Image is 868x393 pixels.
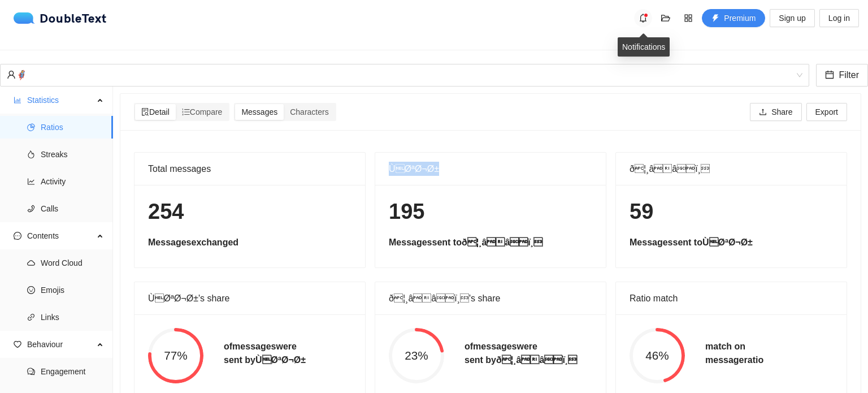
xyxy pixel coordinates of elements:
span: fire [27,150,35,158]
span: Sign up [779,12,805,24]
button: folder-open [657,9,675,27]
button: appstore [679,9,697,27]
img: logo [14,12,40,24]
a: logoDoubleText [14,12,107,24]
span: Engagement [41,360,104,383]
span: thunderbolt [711,14,719,23]
span: Messages [241,107,277,116]
span: ordered-list [182,108,190,116]
h1: 195 [389,198,592,225]
button: Log in [819,9,859,27]
div: 🦸‍♀️ [7,64,792,86]
span: Filter [839,68,859,82]
h5: Messages sent to ð¦¸ââï¸ [389,236,592,249]
span: bell [635,14,652,23]
span: folder-open [657,14,674,23]
div: Ratio match [630,282,833,314]
h5: of messages were sent by ð¦¸ââï¸ [465,340,577,367]
span: link [27,313,35,321]
span: Premium [724,12,756,24]
span: user [7,70,16,79]
span: Emojis [41,279,104,301]
span: calendar [825,70,834,81]
div: Notifications [618,37,670,57]
span: Export [815,106,838,118]
span: pie-chart [27,123,35,131]
h5: match on message ratio [705,340,763,367]
span: Streaks [41,143,104,166]
div: DoubleText [14,12,107,24]
span: Statistics [27,89,94,111]
span: smile [27,286,35,294]
span: Calls [41,197,104,220]
span: Word Cloud [41,252,104,274]
span: phone [27,205,35,213]
h5: Messages exchanged [148,236,351,249]
span: bar-chart [14,96,21,104]
button: Sign up [770,9,814,27]
span: 77% [148,350,203,362]
span: heart [14,340,21,348]
div: Ù ØªØ¬Ø±'s share [148,282,351,314]
div: ð¦¸ââï¸ [630,153,833,185]
span: comment [27,368,35,375]
span: upload [759,108,767,117]
div: ð¦¸ââï¸'s share [389,282,592,314]
span: Ratios [41,116,104,139]
span: Detail [141,107,170,116]
button: uploadShare [750,103,801,121]
span: 🦸‍♀️ [7,64,802,86]
button: calendarFilter [816,64,868,87]
span: file-search [141,108,149,116]
div: Total messages [148,153,351,185]
span: Behaviour [27,333,94,356]
h5: of messages were sent by Ù ØªØ¬Ø± [224,340,306,367]
div: Ù ØªØ¬Ø± [389,153,592,185]
span: Activity [41,170,104,193]
h1: 254 [148,198,351,225]
span: message [14,232,21,240]
button: Export [806,103,847,121]
span: Contents [27,224,94,247]
span: appstore [680,14,697,23]
button: thunderboltPremium [702,9,765,27]
span: Log in [828,12,850,24]
button: bell [634,9,652,27]
span: 46% [630,350,685,362]
h1: 59 [630,198,833,225]
span: Compare [182,107,223,116]
h5: Messages sent to Ù ØªØ¬Ø± [630,236,833,249]
span: Characters [290,107,328,116]
span: cloud [27,259,35,267]
span: line-chart [27,178,35,185]
span: 23% [389,350,444,362]
span: Share [771,106,792,118]
span: Links [41,306,104,329]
